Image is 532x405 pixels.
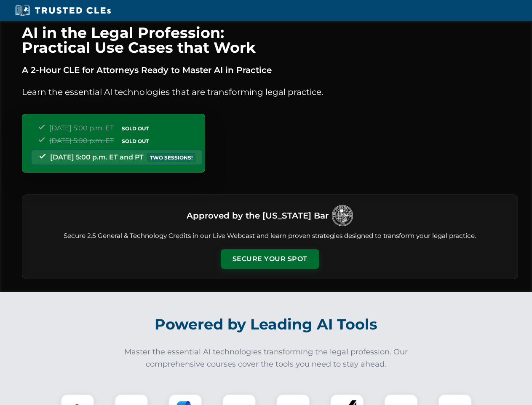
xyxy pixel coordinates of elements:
span: SOLD OUT [119,137,152,146]
span: SOLD OUT [119,124,152,133]
p: Secure 2.5 General & Technology Credits in our Live Webcast and learn proven strategies designed ... [32,231,508,241]
h3: Approved by the [US_STATE] Bar [187,208,329,223]
p: Learn the essential AI technologies that are transforming legal practice. [22,85,518,99]
img: Logo [332,205,353,226]
button: Secure Your Spot [221,249,319,269]
p: Master the essential AI technologies transforming the legal profession. Our comprehensive courses... [119,346,414,370]
h2: Powered by Leading AI Tools [33,310,500,339]
p: A 2-Hour CLE for Attorneys Ready to Master AI in Practice [22,63,518,77]
img: Trusted CLEs [13,4,113,17]
h1: AI in the Legal Profession: Practical Use Cases that Work [22,25,518,55]
span: [DATE] 5:00 p.m. ET [49,137,114,145]
span: [DATE] 5:00 p.m. ET [49,124,114,132]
